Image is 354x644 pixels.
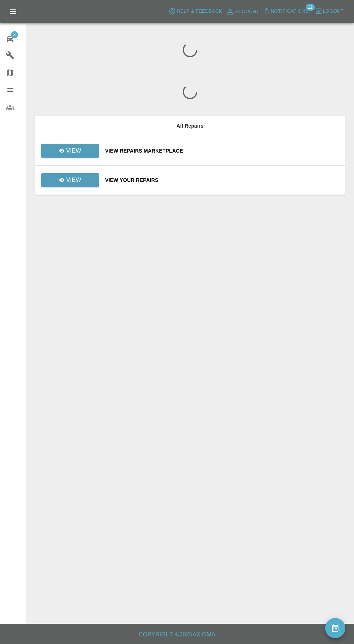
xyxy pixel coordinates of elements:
[325,618,345,638] button: availability
[323,7,344,16] span: Logout
[41,177,99,183] a: View
[306,4,315,11] span: 12
[6,630,348,640] h6: Copyright © 2025 Axioma
[177,7,222,16] span: Help & Feedback
[41,144,99,158] a: View
[41,173,99,187] a: View
[167,6,224,17] button: Help & Feedback
[105,147,339,154] a: View Repairs Marketplace
[105,176,339,184] a: View Your Repairs
[66,146,81,155] p: View
[35,116,345,136] th: All Repairs
[41,148,99,153] a: View
[4,3,22,20] button: Open drawer
[66,176,81,184] p: View
[224,6,261,17] a: Account
[235,8,259,16] span: Account
[261,6,310,17] button: Notifications
[271,7,308,16] span: Notifications
[313,6,345,17] button: Logout
[11,31,18,38] span: 8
